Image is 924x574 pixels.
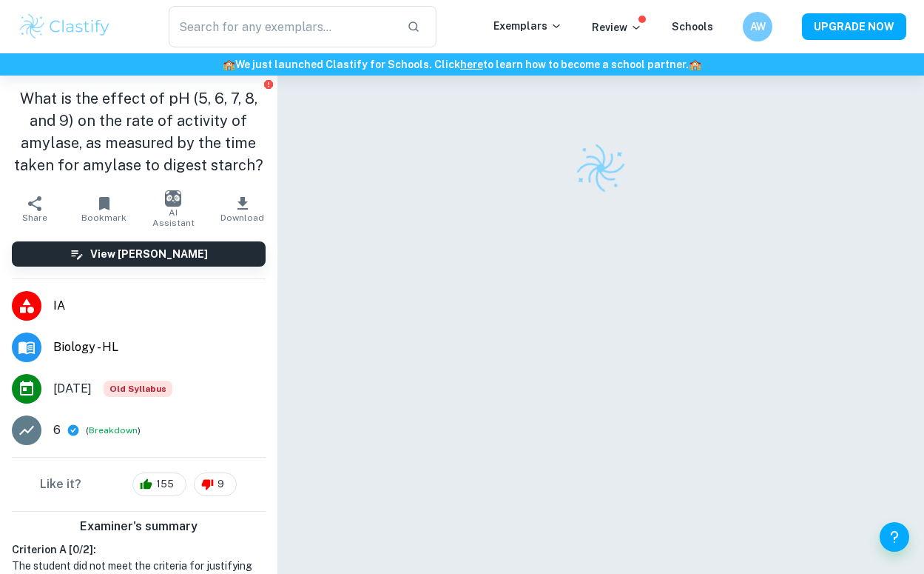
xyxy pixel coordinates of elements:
a: Schools [672,21,713,33]
button: Report issue [263,79,274,90]
h1: What is the effect of pH (5, 6, 7, 8, and 9) on the rate of activity of amylase, as measured by t... [12,87,266,176]
button: AI Assistant [138,188,208,230]
p: Review [592,19,642,36]
button: Help and Feedback [880,522,909,552]
h6: We just launched Clastify for Schools. Click to learn how to become a school partner. [3,56,921,73]
p: 6 [53,421,61,439]
span: Bookmark [81,213,127,223]
button: View [PERSON_NAME] [12,241,266,267]
div: Starting from the May 2025 session, the Biology IA requirements have changed. It's OK to refer to... [104,381,172,397]
h6: AW [749,19,766,35]
h6: Examiner's summary [6,518,272,535]
span: 9 [209,477,232,492]
button: Bookmark [70,188,139,230]
span: AI Assistant [147,207,199,228]
button: Breakdown [89,424,138,437]
div: 9 [194,473,237,496]
span: Old Syllabus [104,381,172,397]
span: IA [53,297,266,315]
button: AW [743,12,772,41]
span: 🏫 [689,59,701,70]
span: Biology - HL [53,338,266,356]
span: Download [220,213,264,223]
h6: Like it? [40,475,81,493]
img: Clastify logo [572,139,630,197]
span: ( ) [86,424,141,438]
span: [DATE] [53,380,92,398]
button: Download [208,188,277,230]
span: Share [22,213,47,223]
img: AI Assistant [165,190,181,207]
p: Exemplars [493,18,562,34]
a: here [460,59,483,70]
button: UPGRADE NOW [802,13,906,40]
input: Search for any exemplars... [169,6,394,47]
h6: View [PERSON_NAME] [90,246,208,262]
img: Clastify logo [18,12,112,41]
h6: Criterion A [ 0 / 2 ]: [12,541,266,558]
div: 155 [132,473,186,496]
span: 🏫 [223,59,235,70]
span: 155 [148,477,182,492]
